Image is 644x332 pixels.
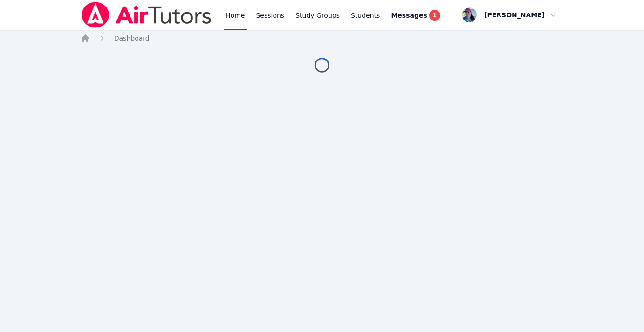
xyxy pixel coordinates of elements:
[429,10,440,21] span: 1
[391,11,427,20] span: Messages
[81,2,212,28] img: Air Tutors
[114,34,150,42] span: Dashboard
[114,34,150,43] a: Dashboard
[81,34,564,43] nav: Breadcrumb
